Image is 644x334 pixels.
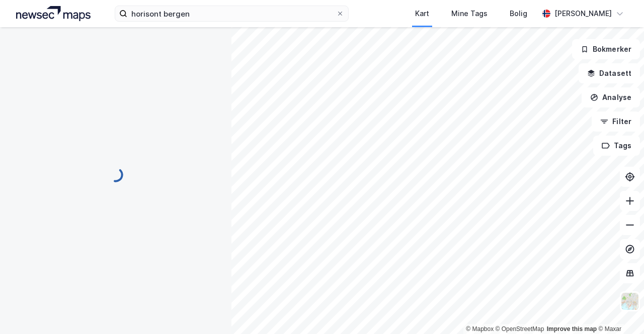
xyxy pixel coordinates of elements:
a: Improve this map [547,325,597,332]
a: Mapbox [466,325,494,332]
div: Kontrollprogram for chat [594,286,644,334]
button: Analyse [582,87,640,107]
div: [PERSON_NAME] [554,8,612,20]
button: Datasett [579,63,640,83]
input: Søk på adresse, matrikkel, gårdeiere, leietakere eller personer [127,6,336,21]
img: spinner.a6d8c91a73a9ac5275cf975e30b51cfb.svg [108,167,124,183]
img: logo.a4113a55bc3d86da70a041830d287a7e.svg [16,6,91,21]
div: Bolig [510,8,527,20]
button: Bokmerker [572,39,640,59]
a: OpenStreetMap [496,325,544,332]
button: Filter [592,112,640,132]
button: Tags [593,136,640,156]
div: Kart [415,8,429,20]
div: Mine Tags [451,8,488,20]
iframe: Chat Widget [594,286,644,334]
